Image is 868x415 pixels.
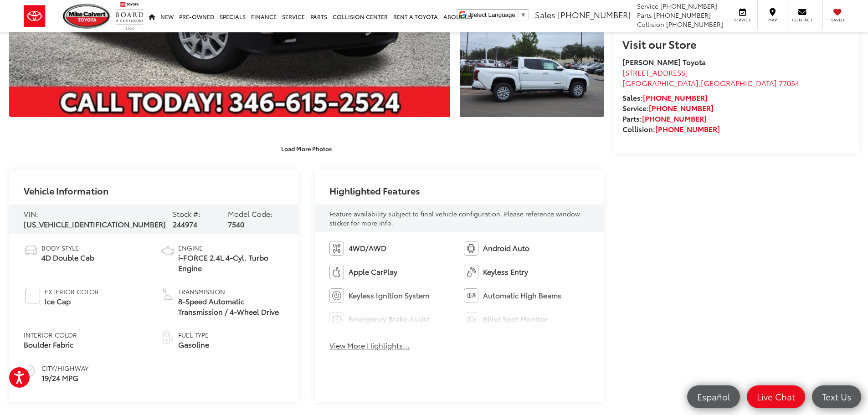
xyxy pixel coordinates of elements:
span: 244974 [173,219,197,229]
span: Android Auto [483,243,529,253]
img: Automatic High Beams [464,288,478,303]
span: City/Highway [41,364,88,373]
a: [PHONE_NUMBER] [655,123,720,134]
span: Boulder Fabric [24,339,77,350]
span: VIN: [24,208,38,219]
a: [STREET_ADDRESS] [GEOGRAPHIC_DATA],[GEOGRAPHIC_DATA] 77054 [622,67,799,88]
span: Saved [827,17,847,23]
span: Transmission [178,287,283,296]
strong: Collision: [622,123,720,134]
span: 19/24 MPG [41,373,88,383]
a: Text Us [812,385,861,408]
span: Exterior Color [45,287,99,296]
span: [STREET_ADDRESS] [622,67,688,77]
strong: [PERSON_NAME] Toyota [622,56,706,67]
h2: Vehicle Information [24,185,108,195]
strong: Sales: [622,92,708,102]
span: Español [693,391,734,402]
span: 4WD/AWD [349,243,386,253]
span: Feature availability subject to final vehicle configuration. Please reference window sticker for ... [329,209,580,227]
span: 7540 [228,219,244,229]
span: Live Chat [752,391,800,402]
span: 8-Speed Automatic Transmission / 4-Wheel Drive [178,296,283,317]
span: Collision [637,20,664,29]
span: Parts [637,10,652,20]
a: [PHONE_NUMBER] [649,102,714,113]
a: Select Language​ [470,11,526,18]
span: [GEOGRAPHIC_DATA] [622,77,699,88]
a: [PHONE_NUMBER] [642,113,707,123]
img: Android Auto [464,241,478,256]
h2: Highlighted Features [329,185,420,195]
span: Gasoline [178,339,209,350]
span: Text Us [817,391,856,402]
span: [PHONE_NUMBER] [660,1,717,10]
span: 4D Double Cab [41,252,94,263]
button: Load More Photos [275,140,338,156]
span: Service [637,1,658,10]
span: [US_VEHICLE_IDENTIFICATION_NUMBER] [24,219,166,229]
span: [PHONE_NUMBER] [654,10,711,20]
img: 4WD/AWD [329,241,344,256]
button: View More Highlights... [329,340,410,351]
span: [GEOGRAPHIC_DATA] [701,77,777,88]
span: Service [732,17,753,23]
span: Sales [535,9,555,20]
h2: Visit our Store [622,38,850,50]
span: Model Code: [228,208,272,219]
span: Ice Cap [45,296,99,307]
span: [PHONE_NUMBER] [558,9,631,20]
a: Live Chat [747,385,805,408]
span: Body Style [41,243,94,252]
span: Engine [178,243,283,252]
img: Mike Calvert Toyota [63,4,111,29]
span: Contact [792,17,812,23]
a: [PHONE_NUMBER] [643,92,708,102]
span: Fuel Type [178,330,209,339]
span: Apple CarPlay [349,266,397,277]
span: i-FORCE 2.4L 4-Cyl. Turbo Engine [178,252,283,273]
img: 2024 Toyota Tacoma SR5 [458,8,605,118]
img: Fuel Economy [24,364,38,378]
strong: Service: [622,102,714,113]
strong: Parts: [622,113,707,123]
span: Map [762,17,782,23]
span: Stock #: [173,208,200,219]
img: Keyless Entry [464,265,478,279]
span: 77054 [779,77,799,88]
img: Keyless Ignition System [329,288,344,303]
span: #FFFFFF [26,289,40,303]
a: Español [687,385,740,408]
span: Interior Color [24,330,77,339]
span: [PHONE_NUMBER] [666,20,723,29]
span: Keyless Entry [483,266,528,277]
span: , [622,77,799,88]
img: Apple CarPlay [329,265,344,279]
span: ▼ [520,11,526,18]
a: Expand Photo 3 [460,10,604,118]
span: Select Language [470,11,515,18]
